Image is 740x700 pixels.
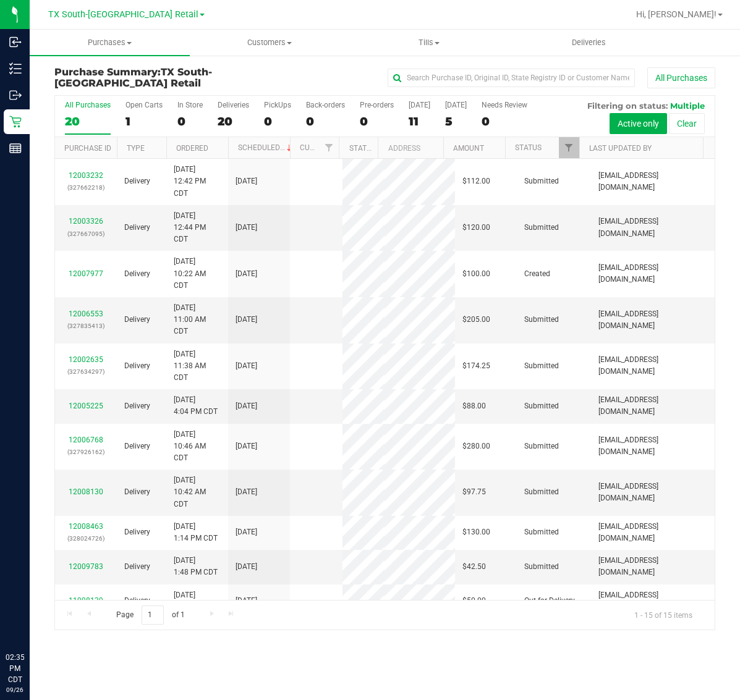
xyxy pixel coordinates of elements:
div: Needs Review [482,101,527,109]
div: [DATE] [445,101,467,109]
span: Submitted [524,314,559,326]
a: 12006553 [69,310,103,318]
p: (328024726) [62,533,109,544]
span: [DATE] 11:38 AM CDT [174,348,221,384]
a: Last Updated By [589,144,652,153]
span: [EMAIL_ADDRESS][DOMAIN_NAME] [598,555,707,578]
a: Customers [190,30,350,56]
a: Deliveries [509,30,670,56]
span: [DATE] 10:22 AM CDT [174,256,221,292]
span: $112.00 [462,175,490,187]
a: 12005225 [69,402,103,410]
span: [DATE] [236,314,257,326]
button: All Purchases [647,67,715,88]
button: Clear [669,113,705,134]
span: Filtering on status: [587,101,668,111]
span: [EMAIL_ADDRESS][DOMAIN_NAME] [598,354,707,377]
span: [EMAIL_ADDRESS][DOMAIN_NAME] [598,521,707,544]
span: [DATE] 11:00 AM CDT [174,302,221,338]
span: Delivery [124,486,150,498]
th: Address [378,137,443,159]
a: Scheduled [238,143,294,152]
span: [DATE] 5:49 PM CDT [174,589,218,613]
span: [EMAIL_ADDRESS][DOMAIN_NAME] [598,308,707,332]
a: Filter [318,137,339,158]
span: Customers [190,37,349,48]
a: 12008463 [69,522,103,531]
span: $88.00 [462,400,486,412]
span: [DATE] [236,526,257,538]
iframe: Resource center [12,601,49,638]
span: Submitted [524,441,559,452]
span: Submitted [524,400,559,412]
a: 12003232 [69,171,103,180]
span: Delivery [124,526,150,538]
span: [DATE] [236,400,257,412]
a: Type [127,144,145,153]
span: $50.00 [462,595,486,607]
span: [EMAIL_ADDRESS][DOMAIN_NAME] [598,394,707,418]
inline-svg: Inventory [9,62,22,75]
span: [DATE] 12:42 PM CDT [174,164,221,200]
div: 5 [445,114,467,129]
span: [EMAIL_ADDRESS][DOMAIN_NAME] [598,481,707,504]
span: Submitted [524,222,559,234]
div: PickUps [264,101,291,109]
span: [EMAIL_ADDRESS][DOMAIN_NAME] [598,589,707,613]
a: Purchases [30,30,190,56]
span: Tills [350,37,509,48]
span: Submitted [524,526,559,538]
span: Created [524,268,550,280]
span: $100.00 [462,268,490,280]
div: [DATE] [409,101,430,109]
div: All Purchases [65,101,111,109]
span: [DATE] 1:14 PM CDT [174,521,218,544]
span: Submitted [524,360,559,372]
span: $120.00 [462,222,490,234]
a: 12006768 [69,436,103,444]
span: [DATE] [236,441,257,452]
a: Tills [349,30,509,56]
span: [DATE] [236,486,257,498]
span: [DATE] 4:04 PM CDT [174,394,218,418]
div: 11 [409,114,430,129]
span: $97.75 [462,486,486,498]
p: (327662218) [62,182,109,193]
inline-svg: Outbound [9,89,22,101]
a: 12008130 [69,487,103,496]
span: $130.00 [462,526,490,538]
span: [DATE] [236,360,257,372]
span: [EMAIL_ADDRESS][DOMAIN_NAME] [598,170,707,193]
span: Multiple [670,101,705,111]
span: Delivery [124,222,150,234]
span: Delivery [124,595,150,607]
span: $280.00 [462,441,490,452]
a: 12002635 [69,355,103,364]
div: 20 [65,114,111,129]
span: [DATE] [236,222,257,234]
span: [DATE] 12:44 PM CDT [174,210,221,246]
span: [DATE] [236,268,257,280]
a: 12009783 [69,562,103,571]
iframe: Resource center unread badge [36,599,51,614]
span: Submitted [524,561,559,573]
span: $205.00 [462,314,490,326]
a: Customer [300,143,338,152]
span: Delivery [124,360,150,372]
div: Pre-orders [360,101,394,109]
span: TX South-[GEOGRAPHIC_DATA] Retail [54,66,212,89]
inline-svg: Retail [9,116,22,128]
a: State Registry ID [349,144,414,153]
a: 12003326 [69,217,103,226]
span: Delivery [124,561,150,573]
span: 1 - 15 of 15 items [624,605,702,624]
span: [DATE] [236,561,257,573]
span: [EMAIL_ADDRESS][DOMAIN_NAME] [598,262,707,285]
span: Page of 1 [106,605,195,625]
a: 12007977 [69,269,103,278]
span: $174.25 [462,360,490,372]
span: [DATE] 1:48 PM CDT [174,555,218,578]
span: $42.50 [462,561,486,573]
span: Submitted [524,486,559,498]
span: Purchases [30,37,190,48]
